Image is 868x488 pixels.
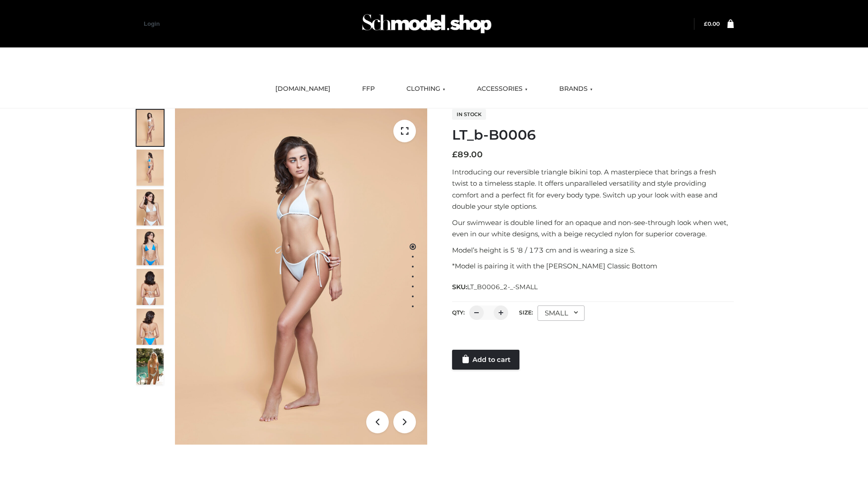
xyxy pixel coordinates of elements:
[452,244,734,256] p: Model’s height is 5 ‘8 / 173 cm and is wearing a size S.
[137,110,164,146] img: ArielClassicBikiniTop_CloudNine_AzureSky_OW114ECO_1-scaled.jpg
[137,348,164,385] img: Arieltop_CloudNine_AzureSky2.jpg
[470,79,534,99] a: ACCESSORIES
[175,108,427,445] img: ArielClassicBikiniTop_CloudNine_AzureSky_OW114ECO_1
[452,260,734,272] p: *Model is pairing it with the [PERSON_NAME] Classic Bottom
[704,20,720,27] a: £0.00
[704,20,720,27] bdi: 0.00
[452,282,538,292] span: SKU:
[452,217,734,240] p: Our swimwear is double lined for an opaque and non-see-through look when wet, even in our white d...
[552,79,599,99] a: BRANDS
[452,150,458,160] span: £
[452,109,486,120] span: In stock
[269,79,337,99] a: [DOMAIN_NAME]
[452,309,465,316] label: QTY:
[359,6,495,42] img: Schmodel Admin 964
[452,166,734,212] p: Introducing our reversible triangle bikini top. A masterpiece that brings a fresh twist to a time...
[137,189,164,225] img: ArielClassicBikiniTop_CloudNine_AzureSky_OW114ECO_3-scaled.jpg
[355,79,382,99] a: FFP
[538,305,585,321] div: SMALL
[137,229,164,265] img: ArielClassicBikiniTop_CloudNine_AzureSky_OW114ECO_4-scaled.jpg
[137,309,164,345] img: ArielClassicBikiniTop_CloudNine_AzureSky_OW114ECO_8-scaled.jpg
[467,283,538,291] span: LT_B0006_2-_-SMALL
[704,20,708,27] span: £
[137,269,164,305] img: ArielClassicBikiniTop_CloudNine_AzureSky_OW114ECO_7-scaled.jpg
[144,20,160,27] a: Login
[137,150,164,186] img: ArielClassicBikiniTop_CloudNine_AzureSky_OW114ECO_2-scaled.jpg
[452,127,734,143] h1: LT_b-B0006
[400,79,452,99] a: CLOTHING
[452,350,519,370] a: Add to cart
[452,150,483,160] bdi: 89.00
[519,309,533,316] label: Size:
